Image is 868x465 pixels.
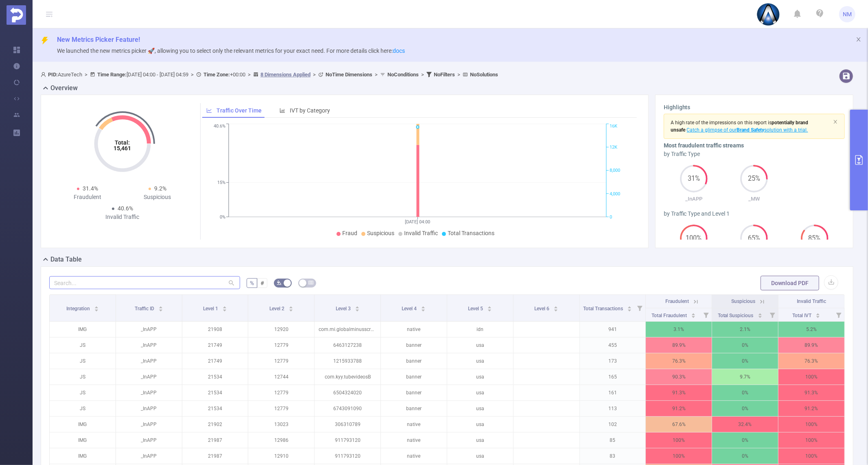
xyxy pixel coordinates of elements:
span: 40.6% [118,205,133,212]
p: JS [50,401,116,416]
p: 21534 [182,401,248,416]
p: 91.2% [778,401,844,416]
i: icon: caret-up [222,305,227,307]
span: We launched the new metrics picker 🚀, allowing you to select only the relevant metrics for your e... [57,48,405,54]
p: _InAPP [116,322,182,337]
p: 21534 [182,369,248,385]
tspan: 0% [220,214,225,220]
div: Sort [627,305,632,310]
div: Sort [816,312,820,317]
p: native [381,417,447,432]
i: icon: line-chart [206,108,212,113]
span: Total Fraudulent [652,313,688,318]
i: icon: close [833,119,838,124]
p: 0% [712,353,778,369]
i: icon: caret-down [94,308,98,311]
span: Fraudulent [665,298,689,304]
p: _InAPP [116,401,182,416]
span: > [455,71,463,78]
span: 85% [801,235,829,242]
p: 911793120 [315,448,380,464]
p: native [381,322,447,337]
i: icon: caret-down [758,315,762,317]
i: icon: table [308,280,313,285]
p: IMG [50,417,116,432]
p: banner [381,369,447,385]
p: native [381,448,447,464]
p: 6743091090 [315,401,380,416]
p: 0% [712,337,778,353]
div: Sort [289,305,293,310]
p: 100% [778,433,844,448]
div: by Traffic Type [664,150,845,158]
span: Level 4 [402,306,418,311]
span: Suspicious [732,298,756,304]
p: 306310789 [315,417,380,432]
p: _InAPP [116,337,182,353]
p: usa [447,417,513,432]
p: 12779 [248,353,314,369]
p: 21749 [182,337,248,353]
div: Sort [421,305,426,310]
i: icon: caret-up [355,305,359,307]
i: Filter menu [700,308,712,321]
tspan: Total: [115,139,130,146]
div: by Traffic Type and Level 1 [664,210,845,218]
b: No Solutions [470,71,498,78]
span: Level 5 [468,306,484,311]
p: 3.1% [646,322,712,337]
p: usa [447,433,513,448]
span: Total IVT [792,313,813,318]
p: 941 [580,322,646,337]
i: icon: caret-up [421,305,426,307]
span: 65% [740,235,768,242]
p: _InAPP [116,385,182,400]
p: 100% [778,417,844,432]
p: 165 [580,369,646,385]
i: icon: caret-up [94,305,98,307]
span: Total Transactions [448,230,494,236]
span: Level 2 [269,306,286,311]
i: icon: caret-up [816,312,820,314]
i: icon: caret-up [554,305,558,307]
p: 100% [646,433,712,448]
p: 21908 [182,322,248,337]
span: > [245,71,253,78]
i: icon: bg-colors [277,280,282,285]
i: icon: close [856,37,861,42]
p: 13023 [248,417,314,432]
span: Traffic ID [135,306,155,311]
p: banner [381,337,447,353]
span: 25% [740,175,768,182]
span: Total Suspicious [718,313,755,318]
p: usa [447,369,513,385]
p: 455 [580,337,646,353]
div: Sort [158,305,163,310]
span: A high rate of the impressions on this report [671,120,767,125]
p: banner [381,401,447,416]
p: 21987 [182,448,248,464]
p: 100% [778,369,844,385]
p: 21749 [182,353,248,369]
p: _InAPP [664,195,724,203]
span: 31.4% [83,185,98,192]
b: No Conditions [387,71,419,78]
p: IMG [50,448,116,464]
span: 100% [680,235,708,242]
p: IMG [50,433,116,448]
p: 100% [646,448,712,464]
p: 12779 [248,401,314,416]
p: 12910 [248,448,314,464]
p: 6463127238 [315,337,380,353]
p: _InAPP [116,369,182,385]
span: Catch a glimpse of our solution with a trial. [685,127,808,133]
i: icon: caret-down [627,308,632,311]
span: New Metrics Picker Feature! [57,36,140,43]
b: Brand Safety [737,127,765,133]
b: Time Range: [97,71,127,78]
tspan: 4,000 [610,191,620,197]
p: idn [447,322,513,337]
span: % [250,280,254,286]
p: 21987 [182,433,248,448]
p: 2.1% [712,322,778,337]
